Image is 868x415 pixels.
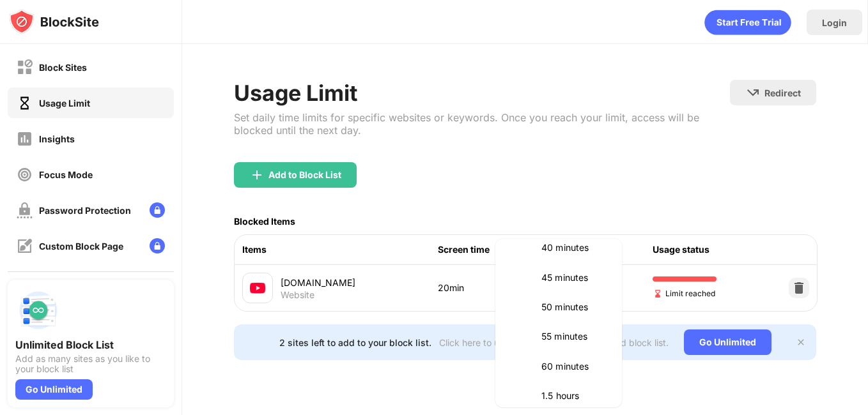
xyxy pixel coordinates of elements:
[541,329,607,343] p: 55 minutes
[541,389,607,403] p: 1.5 hours
[541,271,607,285] p: 45 minutes
[541,300,607,314] p: 50 minutes
[541,359,607,373] p: 60 minutes
[541,241,607,255] p: 40 minutes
